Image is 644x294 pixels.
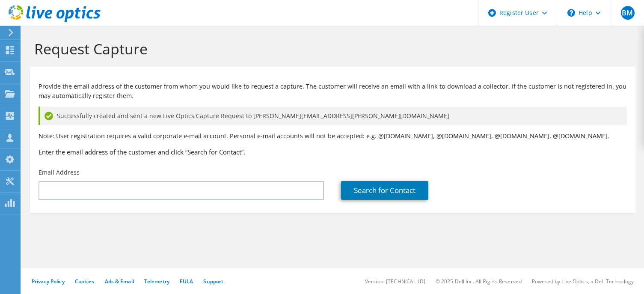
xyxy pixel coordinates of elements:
p: Provide the email address of the customer from whom you would like to request a capture. The cust... [39,82,627,101]
span: Successfully created and sent a new Live Optics Capture Request to [PERSON_NAME][EMAIL_ADDRESS][P... [57,111,449,121]
h3: Enter the email address of the customer and click “Search for Contact”. [39,147,627,157]
li: Powered by Live Optics, a Dell Technology [532,278,634,285]
h1: Request Capture [34,40,627,58]
span: BM [621,6,635,20]
svg: \n [567,9,575,17]
a: Privacy Policy [32,278,65,285]
li: © 2025 Dell Inc. All Rights Reserved [436,278,522,285]
a: Cookies [75,278,95,285]
a: Support [203,278,223,285]
a: EULA [180,278,193,285]
a: Search for Contact [341,181,428,200]
li: Version: [TECHNICAL_ID] [365,278,425,285]
a: Ads & Email [105,278,134,285]
a: Telemetry [144,278,169,285]
label: Email Address [39,168,80,177]
p: Note: User registration requires a valid corporate e-mail account. Personal e-mail accounts will ... [39,131,627,141]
